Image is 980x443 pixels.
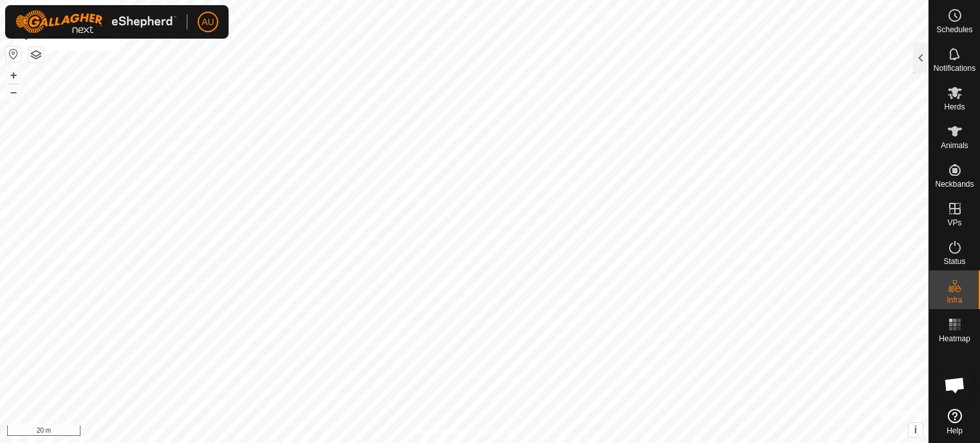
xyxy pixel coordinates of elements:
div: outer perimeter [21,5,110,20]
button: i [909,423,923,437]
a: Contact Us [477,426,515,438]
a: Privacy Policy [413,426,462,438]
span: Animals [941,142,968,149]
img: Gallagher Logo [15,10,176,33]
span: Neckbands [935,180,974,188]
span: AU [202,15,214,29]
a: Help [929,404,980,440]
span: Heatmap [939,335,970,343]
button: + [6,68,21,83]
span: VPs [947,219,961,227]
span: Herds [944,103,965,111]
span: Notifications [934,64,975,72]
span: Status [943,258,965,265]
span: Infra [947,296,962,304]
div: Open chat [936,366,974,404]
button: Map Layers [28,47,44,62]
button: – [6,84,21,100]
button: Reset Map [6,46,21,62]
span: Help [947,427,963,435]
span: i [914,424,917,435]
span: Schedules [936,26,972,33]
